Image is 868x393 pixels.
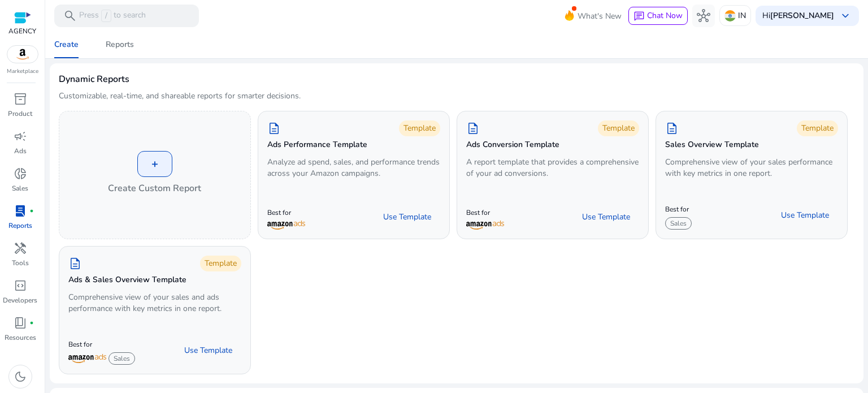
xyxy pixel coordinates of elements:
[665,157,838,179] p: Comprehensive view of your sales performance with key metrics in one report.
[14,370,27,383] span: dark_mode
[399,120,440,136] div: Template
[267,140,367,150] h5: Ads Performance Template
[383,211,431,223] span: Use Template
[697,9,710,23] span: hub
[14,204,27,218] span: lab_profile
[200,256,241,271] div: Template
[8,109,32,119] p: Product
[68,257,82,270] span: description
[578,6,622,26] span: What's New
[184,345,232,356] span: Use Template
[665,140,759,150] h5: Sales Overview Template
[633,11,645,22] span: chat
[68,292,241,314] p: Comprehensive view of your sales and ads performance with key metrics in one report.
[59,90,301,102] p: Customizable, real-time, and shareable reports for smarter decisions.
[647,10,683,21] span: Chat Now
[466,208,504,217] p: Best for
[12,258,29,268] p: Tools
[5,332,36,343] p: Resources
[14,241,27,255] span: handyman
[14,92,27,106] span: inventory_2
[106,41,134,49] div: Reports
[762,12,834,20] p: Hi
[8,26,36,36] p: AGENCY
[14,316,27,330] span: book_4
[108,182,201,195] h4: Create Custom Report
[175,342,241,360] button: Use Template
[59,72,129,86] h3: Dynamic Reports
[3,295,37,305] p: Developers
[12,183,28,193] p: Sales
[108,352,135,365] span: Sales
[466,122,480,135] span: description
[8,221,32,231] p: Reports
[573,208,639,226] button: Use Template
[14,279,27,292] span: code_blocks
[14,146,27,156] p: Ads
[665,122,679,135] span: description
[101,10,111,22] span: /
[267,208,305,217] p: Best for
[770,10,834,21] b: [PERSON_NAME]
[7,67,38,76] p: Marketplace
[738,6,746,25] p: IN
[267,122,281,135] span: description
[724,10,736,21] img: in.svg
[137,151,172,177] div: +
[63,9,77,23] span: search
[14,167,27,180] span: donut_small
[598,120,639,136] div: Template
[466,140,559,150] h5: Ads Conversion Template
[582,211,630,223] span: Use Template
[7,46,38,63] img: amazon.svg
[665,217,692,230] span: Sales
[29,209,34,213] span: fiber_manual_record
[68,340,138,349] p: Best for
[692,5,715,27] button: hub
[79,10,146,22] p: Press to search
[839,9,852,23] span: keyboard_arrow_down
[665,205,695,214] p: Best for
[267,157,440,179] p: Analyze ad spend, sales, and performance trends across your Amazon campaigns.
[781,210,829,221] span: Use Template
[466,157,639,179] p: A report template that provides a comprehensive of your ad conversions.
[29,321,34,325] span: fiber_manual_record
[68,275,186,285] h5: Ads & Sales Overview Template
[797,120,838,136] div: Template
[772,206,838,224] button: Use Template
[54,41,79,49] div: Create
[628,7,688,25] button: chatChat Now
[14,129,27,143] span: campaign
[374,208,440,226] button: Use Template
